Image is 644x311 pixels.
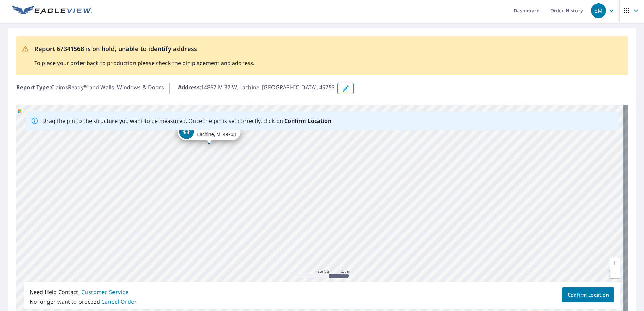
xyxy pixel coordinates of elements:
[610,258,620,268] a: Current Level 16, Zoom In
[34,59,254,67] p: To place your order back to production please check the pin placement and address.
[101,297,137,306] button: Cancel Order
[30,297,137,306] p: No longer want to proceed
[16,83,164,94] p: : ClaimsReady™ and Walls, Windows & Doors
[81,287,128,297] button: Customer Service
[30,287,137,297] p: Need Help Contact,
[610,268,620,278] a: Current Level 16, Zoom Out
[34,44,254,54] p: Report 67341568 is on hold, unable to identify address
[42,117,331,125] p: Drag the pin to the structure you want to be measured. Once the pin is set correctly, click on
[284,117,331,125] b: Confirm Location
[568,291,609,299] span: Confirm Location
[178,83,335,94] p: : 14867 M 32 W, Lachine, [GEOGRAPHIC_DATA], 49753
[178,83,200,91] b: Address
[16,83,50,91] b: Report Type
[12,6,92,16] img: EV Logo
[562,287,614,302] button: Confirm Location
[591,3,606,18] div: EM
